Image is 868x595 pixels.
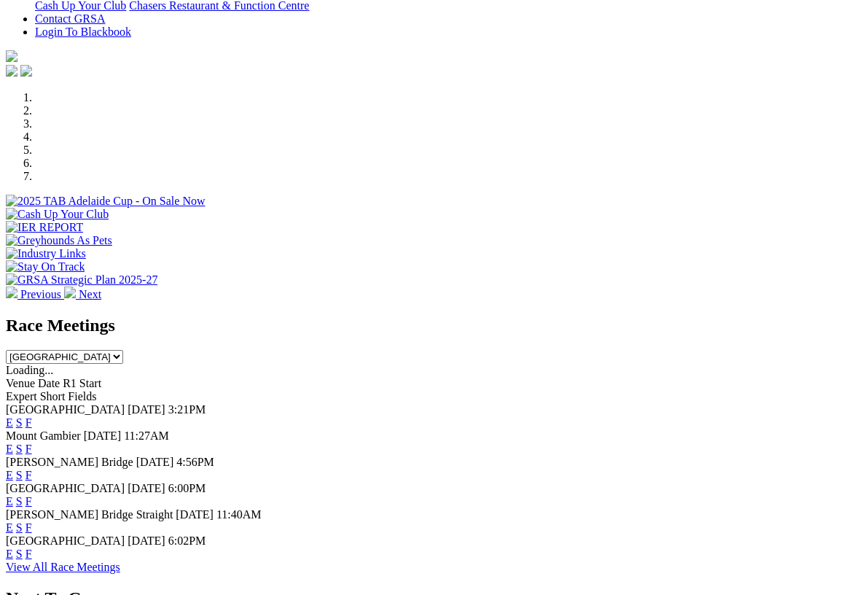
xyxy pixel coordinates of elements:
[6,508,173,521] span: [PERSON_NAME] Bridge Straight
[6,195,206,208] img: 2025 TAB Adelaide Cup - On Sale Now
[16,521,23,534] a: S
[124,429,169,442] span: 11:27AM
[16,548,23,560] a: S
[6,534,125,547] span: [GEOGRAPHIC_DATA]
[128,482,165,494] span: [DATE]
[176,456,214,468] span: 4:56PM
[6,273,157,287] img: GRSA Strategic Plan 2025-27
[6,561,120,573] a: View All Race Meetings
[6,456,133,468] span: [PERSON_NAME] Bridge
[20,288,61,300] span: Previous
[6,247,86,260] img: Industry Links
[6,416,13,429] a: E
[16,495,23,507] a: S
[6,208,109,221] img: Cash Up Your Club
[216,508,262,521] span: 11:40AM
[20,65,32,77] img: twitter.svg
[6,50,17,62] img: logo-grsa-white.png
[6,377,35,389] span: Venue
[64,287,76,298] img: chevron-right-pager-white.svg
[6,495,13,507] a: E
[6,364,53,376] span: Loading...
[26,521,32,534] a: F
[16,469,23,481] a: S
[6,390,37,402] span: Expert
[64,288,101,300] a: Next
[6,548,13,560] a: E
[6,482,125,494] span: [GEOGRAPHIC_DATA]
[128,534,165,547] span: [DATE]
[26,548,32,560] a: F
[26,416,32,429] a: F
[6,521,13,534] a: E
[84,429,122,442] span: [DATE]
[63,377,101,389] span: R1 Start
[6,403,125,416] span: [GEOGRAPHIC_DATA]
[6,429,81,442] span: Mount Gambier
[16,443,23,455] a: S
[168,403,206,416] span: 3:21PM
[16,416,23,429] a: S
[168,482,206,494] span: 6:00PM
[35,26,131,38] a: Login To Blackbook
[26,495,32,507] a: F
[40,390,66,402] span: Short
[38,377,60,389] span: Date
[6,469,13,481] a: E
[6,316,862,335] h2: Race Meetings
[128,403,165,416] span: [DATE]
[6,234,112,247] img: Greyhounds As Pets
[6,288,64,300] a: Previous
[136,456,174,468] span: [DATE]
[6,443,13,455] a: E
[6,221,83,234] img: IER REPORT
[176,508,214,521] span: [DATE]
[26,443,32,455] a: F
[6,260,85,273] img: Stay On Track
[6,65,17,77] img: facebook.svg
[168,534,206,547] span: 6:02PM
[26,469,32,481] a: F
[79,288,101,300] span: Next
[35,12,105,25] a: Contact GRSA
[6,287,17,298] img: chevron-left-pager-white.svg
[68,390,96,402] span: Fields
